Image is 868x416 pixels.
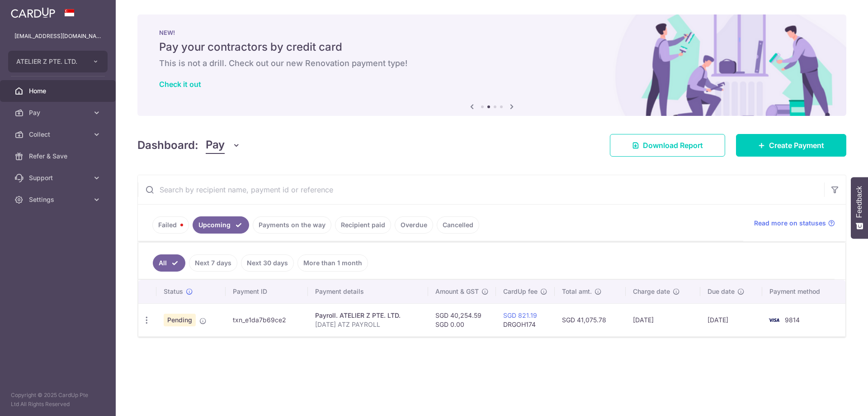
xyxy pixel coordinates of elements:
[297,254,368,272] a: More than 1 month
[754,219,835,228] a: Read more on statuses
[785,316,800,324] span: 9814
[762,280,845,303] th: Payment method
[754,219,826,228] span: Read more on statuses
[643,140,703,151] span: Download Report
[29,195,89,204] span: Settings
[206,137,241,154] button: Pay
[193,216,249,234] a: Upcoming
[308,280,429,303] th: Payment details
[16,57,83,66] span: ATELIER Z PTE. LTD.
[226,280,307,303] th: Payment ID
[626,303,700,336] td: [DATE]
[226,303,307,336] td: txn_e1da7b69ce2
[137,14,846,116] img: Renovation banner
[610,134,725,157] a: Download Report
[562,287,592,296] span: Total amt.
[8,51,108,72] button: ATELIER Z PTE. LTD.
[159,29,825,36] p: NEW!
[29,173,89,182] span: Support
[315,320,421,329] p: [DATE] ATZ PAYROLL
[395,216,433,234] a: Overdue
[700,303,763,336] td: [DATE]
[633,287,670,296] span: Charge date
[14,32,101,41] p: [EMAIL_ADDRESS][DOMAIN_NAME]
[335,216,391,234] a: Recipient paid
[164,287,183,296] span: Status
[159,58,825,69] h6: This is not a drill. Check out our new Renovation payment type!
[29,152,89,161] span: Refer & Save
[428,303,496,336] td: SGD 40,254.59 SGD 0.00
[29,130,89,139] span: Collect
[503,311,537,319] a: SGD 821.19
[855,186,863,218] span: Feedback
[29,86,89,96] span: Home
[241,254,294,272] a: Next 30 days
[496,303,555,336] td: DRGOH174
[503,287,538,296] span: CardUp fee
[159,40,825,54] h5: Pay your contractors by credit card
[769,140,824,151] span: Create Payment
[206,137,225,154] span: Pay
[137,137,198,153] h4: Dashboard:
[315,311,421,320] div: Payroll. ATELIER Z PTE. LTD.
[153,254,185,272] a: All
[253,216,331,234] a: Payments on the way
[435,287,479,296] span: Amount & GST
[555,303,626,336] td: SGD 41,075.78
[159,80,201,89] a: Check it out
[138,175,824,204] input: Search by recipient name, payment id or reference
[437,216,479,234] a: Cancelled
[11,7,55,18] img: CardUp
[851,177,868,239] button: Feedback - Show survey
[152,216,189,234] a: Failed
[189,254,237,272] a: Next 7 days
[708,287,735,296] span: Due date
[164,314,196,326] span: Pending
[29,108,89,117] span: Pay
[765,315,783,325] img: Bank Card
[810,389,859,411] iframe: Opens a widget where you can find more information
[736,134,846,157] a: Create Payment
